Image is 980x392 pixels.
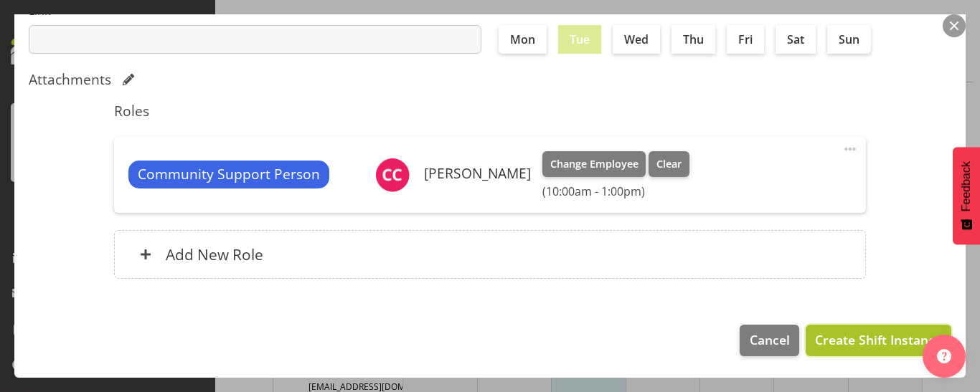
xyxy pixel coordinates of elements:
span: Clear [656,156,682,172]
h6: Add New Role [166,245,263,264]
span: Feedback [960,161,973,211]
label: Mon [499,25,547,54]
img: crissandra-cruz10327.jpg [375,158,410,192]
label: Thu [672,25,715,54]
button: Feedback - Show survey [953,147,980,244]
label: Tue [558,25,601,54]
button: Clear [649,151,689,177]
h6: [PERSON_NAME] [424,166,531,181]
h6: (10:00am - 1:00pm) [542,184,689,199]
label: Sun [827,25,871,54]
label: Sat [776,25,816,54]
img: help-xxl-2.png [937,349,951,363]
button: Cancel [740,325,798,356]
span: Cancel [750,330,790,349]
span: Change Employee [550,156,639,172]
h5: Attachments [29,71,111,88]
span: Community Support Person [138,164,320,185]
button: Create Shift Instance [806,325,951,356]
button: Change Employee [542,151,646,177]
label: Fri [727,25,764,54]
span: Create Shift Instance [815,330,942,349]
h5: Roles [114,102,866,120]
label: Wed [613,25,660,54]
